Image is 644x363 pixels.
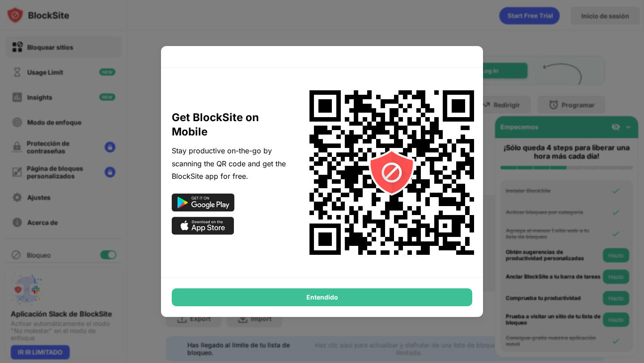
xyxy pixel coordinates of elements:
[172,288,472,306] div: Entendido
[172,144,290,183] div: Stay productive on-the-go by scanning the QR code and get the BlockSite app for free.
[172,194,234,211] img: google-play-black.svg
[172,217,234,235] img: app-store-black.svg
[298,79,486,266] img: onboard-omni-qr-code.svg
[172,110,290,139] div: Get BlockSite on Mobile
